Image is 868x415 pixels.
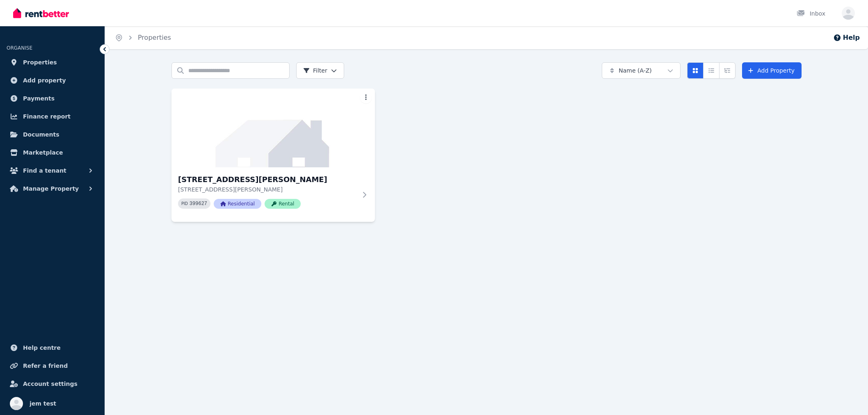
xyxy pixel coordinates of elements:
[619,66,652,75] span: Name (A-Z)
[719,62,736,79] button: Expanded list view
[190,201,207,207] code: 399627
[23,130,59,139] span: Documents
[13,7,69,19] img: RentBetter
[7,54,98,71] a: Properties
[181,201,188,206] small: PID
[214,199,261,209] span: Residential
[7,144,98,161] a: Marketplace
[687,62,704,79] button: Card view
[23,57,57,67] span: Properties
[23,379,78,389] span: Account settings
[7,180,98,197] button: Manage Property
[105,26,181,49] nav: Breadcrumb
[23,343,61,353] span: Help centre
[296,62,344,79] button: Filter
[23,361,68,371] span: Refer a friend
[7,108,98,125] a: Finance report
[171,89,375,222] a: 29 Newland St, Bondi Junction[STREET_ADDRESS][PERSON_NAME][STREET_ADDRESS][PERSON_NAME]PID 399627...
[7,162,98,179] button: Find a tenant
[7,126,98,143] a: Documents
[23,166,66,176] span: Find a tenant
[23,148,63,157] span: Marketplace
[138,34,171,41] a: Properties
[797,9,825,18] div: Inbox
[30,399,56,408] span: jem test
[687,62,736,79] div: View options
[7,45,32,51] span: ORGANISE
[23,184,79,194] span: Manage Property
[23,112,71,121] span: Finance report
[602,62,681,79] button: Name (A-Z)
[23,75,66,85] span: Add property
[7,376,98,392] a: Account settings
[171,89,375,167] img: 29 Newland St, Bondi Junction
[7,340,98,356] a: Help centre
[7,90,98,107] a: Payments
[178,174,357,185] h3: [STREET_ADDRESS][PERSON_NAME]
[23,93,55,103] span: Payments
[7,72,98,89] a: Add property
[360,92,372,103] button: More options
[7,358,98,374] a: Refer a friend
[178,185,357,194] p: [STREET_ADDRESS][PERSON_NAME]
[303,66,327,75] span: Filter
[265,199,301,209] span: Rental
[742,62,802,79] a: Add Property
[833,33,860,43] button: Help
[703,62,720,79] button: Compact list view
